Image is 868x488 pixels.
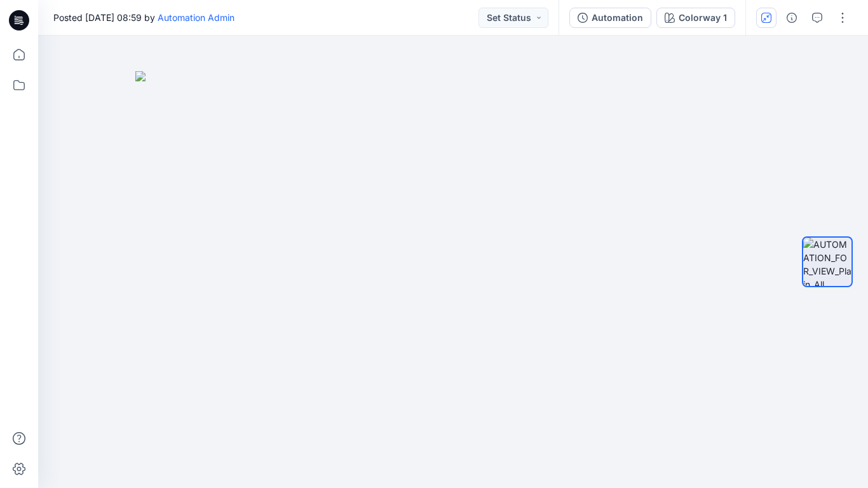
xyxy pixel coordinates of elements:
button: Colorway 1 [656,8,735,28]
span: Posted [DATE] 08:59 by [53,11,234,24]
img: AUTOMATION_FOR_VIEW_Plain_All colorways (4) [803,238,851,286]
button: Details [782,8,802,28]
a: Automation Admin [158,12,234,23]
img: eyJhbGciOiJIUzI1NiIsImtpZCI6IjAiLCJzbHQiOiJzZXMiLCJ0eXAiOiJKV1QifQ.eyJkYXRhIjp7InR5cGUiOiJzdG9yYW... [135,71,771,488]
button: Automation [569,8,651,28]
div: Colorway 1 [679,11,727,25]
div: Automation [592,11,643,25]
